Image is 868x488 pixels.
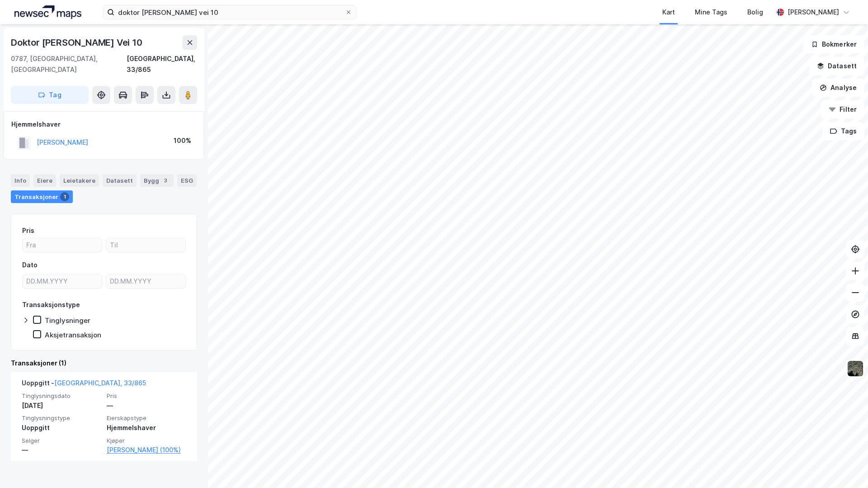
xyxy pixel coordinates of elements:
div: Dato [22,260,38,270]
img: 9k= [847,360,864,377]
div: Hjemmelshaver [107,422,186,433]
input: Fra [23,238,102,252]
input: DD.MM.YYYY [23,275,102,288]
div: 100% [174,135,191,146]
div: Datasett [103,174,137,187]
span: Kjøper [107,437,186,445]
div: Hjemmelshaver [11,119,197,130]
div: Info [11,174,30,187]
div: 3 [161,176,170,185]
div: Transaksjoner [11,190,73,203]
div: 1 [60,192,69,201]
div: — [22,445,101,455]
div: [DATE] [22,400,101,411]
span: Selger [22,437,101,445]
div: Transaksjonstype [22,299,80,310]
div: Transaksjoner (1) [11,358,197,369]
div: Eiere [33,174,56,187]
span: Eierskapstype [107,414,186,422]
div: Aksjetransaksjon [45,331,101,339]
div: ESG [177,174,197,187]
div: Leietakere [60,174,99,187]
div: Uoppgitt [22,422,101,433]
button: Bokmerker [803,35,864,53]
iframe: Chat Widget [823,445,868,488]
button: Analyse [812,79,864,97]
input: Søk på adresse, matrikkel, gårdeiere, leietakere eller personer [114,5,345,19]
div: 0787, [GEOGRAPHIC_DATA], [GEOGRAPHIC_DATA] [11,53,127,75]
a: [GEOGRAPHIC_DATA], 33/865 [54,379,146,387]
div: Uoppgitt - [22,378,146,392]
div: — [107,400,186,411]
div: Kart [662,7,675,18]
div: [GEOGRAPHIC_DATA], 33/865 [127,53,197,75]
div: Mine Tags [695,7,727,18]
span: Pris [107,392,186,400]
button: Filter [821,100,864,118]
input: DD.MM.YYYY [106,275,185,288]
button: Tags [822,122,864,140]
span: Tinglysningsdato [22,392,101,400]
button: Datasett [809,57,864,75]
div: Doktor [PERSON_NAME] Vei 10 [11,35,144,50]
div: Tinglysninger [45,316,90,325]
div: Kontrollprogram for chat [823,445,868,488]
img: logo.a4113a55bc3d86da70a041830d287a7e.svg [14,5,81,19]
div: Bygg [140,174,174,187]
div: [PERSON_NAME] [788,7,839,18]
a: [PERSON_NAME] (100%) [107,445,186,455]
span: Tinglysningstype [22,414,101,422]
input: Til [106,238,185,252]
div: Bolig [747,7,763,18]
button: Tag [11,86,89,104]
div: Pris [22,225,34,236]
